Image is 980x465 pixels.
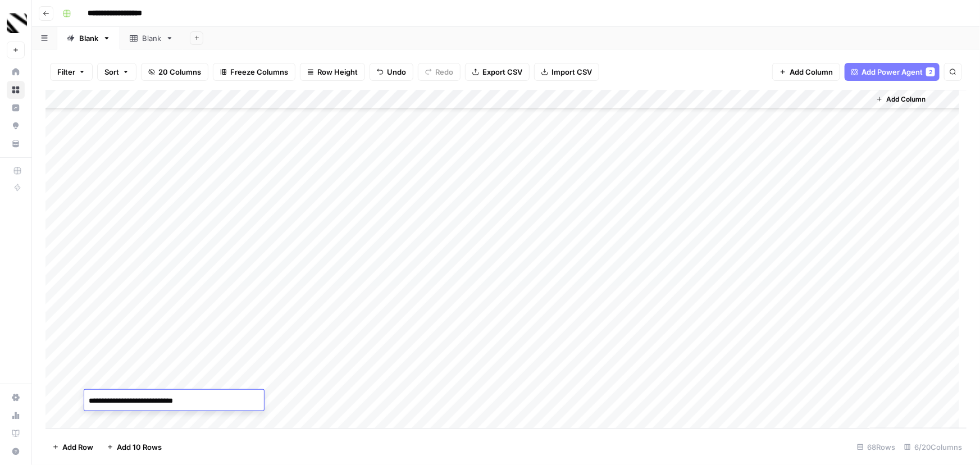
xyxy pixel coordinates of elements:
span: Add Power Agent [862,66,923,77]
button: Help + Support [7,443,25,461]
button: Undo [370,63,413,81]
button: Add 10 Rows [100,438,168,456]
span: Row Height [317,66,358,77]
button: Add Power Agent2 [845,63,940,81]
span: Freeze Columns [230,66,288,77]
div: 2 [926,67,935,76]
button: Add Column [772,63,840,81]
a: Settings [7,389,25,407]
a: Insights [7,99,25,117]
button: Workspace: Canyon [7,9,25,37]
button: Freeze Columns [213,63,295,81]
button: Add Row [45,438,100,456]
a: Blank [120,27,183,49]
div: Blank [142,33,161,44]
button: Sort [97,63,136,81]
button: Redo [418,63,461,81]
span: Filter [57,66,75,77]
a: Blank [57,27,120,49]
a: Your Data [7,135,25,153]
button: Filter [50,63,93,81]
span: Add Column [790,66,833,77]
span: Export CSV [482,66,522,77]
div: 68 Rows [853,438,900,456]
div: 6/20 Columns [900,438,967,456]
a: Learning Hub [7,425,25,443]
button: Add Column [872,92,930,107]
button: 20 Columns [141,63,208,81]
button: Export CSV [465,63,530,81]
span: 20 Columns [158,66,201,77]
span: 2 [929,67,932,76]
span: Import CSV [551,66,592,77]
span: Add Row [62,441,93,453]
a: Usage [7,407,25,425]
span: Redo [435,66,453,77]
button: Import CSV [534,63,599,81]
img: Canyon Logo [7,13,27,33]
span: Add Column [886,94,926,104]
span: Sort [104,66,119,77]
a: Browse [7,81,25,99]
span: Undo [387,66,406,77]
div: Blank [79,33,98,44]
button: Row Height [300,63,365,81]
a: Home [7,63,25,81]
a: Opportunities [7,117,25,135]
span: Add 10 Rows [117,441,162,453]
